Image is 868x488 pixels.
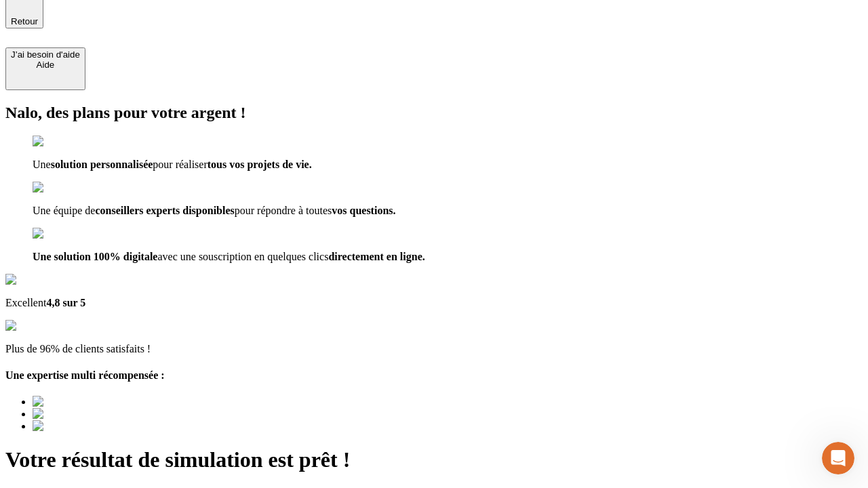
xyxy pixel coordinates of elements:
[33,159,51,170] span: Une
[11,16,38,26] span: Retour
[33,251,157,262] span: Une solution 100% digitale
[11,60,80,70] div: Aide
[5,104,863,122] h2: Nalo, des plans pour votre argent !
[235,205,332,216] span: pour répondre à toutes
[33,228,91,240] img: checkmark
[5,320,73,332] img: reviews stars
[5,47,85,90] button: J’ai besoin d'aideAide
[822,442,854,474] iframe: Intercom live chat
[208,159,312,170] span: tous vos projets de vie.
[33,396,158,408] img: Best savings advice award
[153,159,207,170] span: pour réaliser
[46,297,85,308] span: 4,8 sur 5
[5,343,863,355] p: Plus de 96% de clients satisfaits !
[33,205,95,216] span: Une équipe de
[33,136,91,148] img: checkmark
[33,408,158,420] img: Best savings advice award
[33,420,158,432] img: Best savings advice award
[5,447,863,472] h1: Votre résultat de simulation est prêt !
[332,205,395,216] span: vos questions.
[5,297,46,308] span: Excellent
[157,251,328,262] span: avec une souscription en quelques clics
[11,49,80,60] div: J’ai besoin d'aide
[328,251,425,262] span: directement en ligne.
[51,159,153,170] span: solution personnalisée
[5,369,863,382] h4: Une expertise multi récompensée :
[33,182,91,194] img: checkmark
[95,205,234,216] span: conseillers experts disponibles
[5,274,84,286] img: Google Review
